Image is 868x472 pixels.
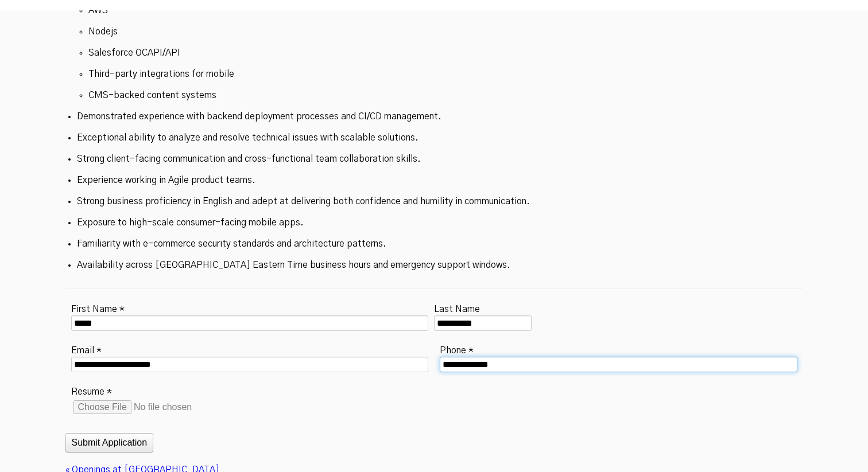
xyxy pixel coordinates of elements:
[77,153,792,165] p: Strong client-facing communication and cross-functional team collaboration skills.
[77,111,792,123] p: Demonstrated experience with backend deployment processes and CI/CD management.
[88,5,780,17] p: AWS
[77,196,792,208] p: Strong business proficiency in English and adept at delivering both confidence and humility in co...
[88,47,780,59] p: Salesforce OCAPI/API
[440,342,474,357] label: Phone *
[65,433,154,453] button: Submit Application
[77,132,792,144] p: Exceptional ability to analyze and resolve technical issues with scalable solutions.
[77,259,792,271] p: Availability across [GEOGRAPHIC_DATA] Eastern Time business hours and emergency support windows.
[77,217,792,229] p: Exposure to high-scale consumer-facing mobile apps.
[88,26,780,38] p: Nodejs
[88,68,780,80] p: Third-party integrations for mobile
[434,301,480,315] label: Last Name
[77,238,792,250] p: Familiarity with e-commerce security standards and architecture patterns.
[77,174,792,186] p: Experience working in Agile product teams.
[71,301,125,315] label: First Name *
[88,89,780,102] p: CMS-backed content systems
[71,342,102,357] label: Email *
[71,383,112,398] label: Resume *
